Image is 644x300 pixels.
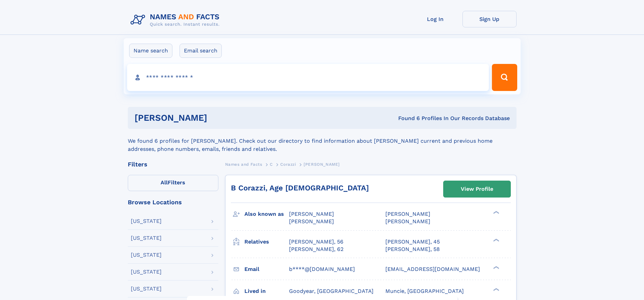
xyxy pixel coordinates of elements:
a: Names and Facts [225,160,262,168]
a: Corazzi [280,160,296,168]
span: Goodyear, [GEOGRAPHIC_DATA] [289,288,374,294]
div: Filters [128,161,218,167]
a: Sign Up [462,11,517,27]
span: [PERSON_NAME] [385,218,430,225]
div: ❯ [492,210,500,215]
div: We found 6 profiles for [PERSON_NAME]. Check out our directory to find information about [PERSON_... [128,129,517,153]
span: All [161,179,168,186]
label: Filters [128,175,218,191]
span: [PERSON_NAME] [385,211,430,217]
span: Muncie, [GEOGRAPHIC_DATA] [385,288,464,294]
span: C [270,162,273,167]
input: search input [127,64,489,91]
div: [US_STATE] [131,252,162,258]
h1: [PERSON_NAME] [135,114,303,122]
div: [US_STATE] [131,269,162,275]
img: Logo Names and Facts [128,11,225,29]
label: Email search [180,44,222,58]
span: [PERSON_NAME] [289,211,334,217]
div: Found 6 Profiles In Our Records Database [303,115,510,122]
span: [EMAIL_ADDRESS][DOMAIN_NAME] [385,266,480,272]
div: Browse Locations [128,199,218,205]
div: ❯ [492,287,500,292]
a: B Corazzi, Age [DEMOGRAPHIC_DATA] [231,184,369,192]
a: Log In [408,11,462,27]
h3: Lived in [244,285,289,297]
h3: Relatives [244,236,289,248]
button: Search Button [492,64,517,91]
a: C [270,160,273,168]
div: [US_STATE] [131,218,162,224]
div: ❯ [492,265,500,270]
a: [PERSON_NAME], 58 [385,246,440,253]
div: ❯ [492,238,500,242]
label: Name search [129,44,172,58]
span: [PERSON_NAME] [304,162,340,167]
div: View Profile [461,181,493,197]
span: [PERSON_NAME] [289,218,334,225]
div: [US_STATE] [131,286,162,292]
a: [PERSON_NAME], 62 [289,246,343,253]
h3: Email [244,263,289,275]
a: [PERSON_NAME], 45 [385,238,440,246]
span: Corazzi [280,162,296,167]
h3: Also known as [244,208,289,220]
a: [PERSON_NAME], 56 [289,238,343,246]
div: [US_STATE] [131,235,162,241]
a: View Profile [444,181,510,197]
